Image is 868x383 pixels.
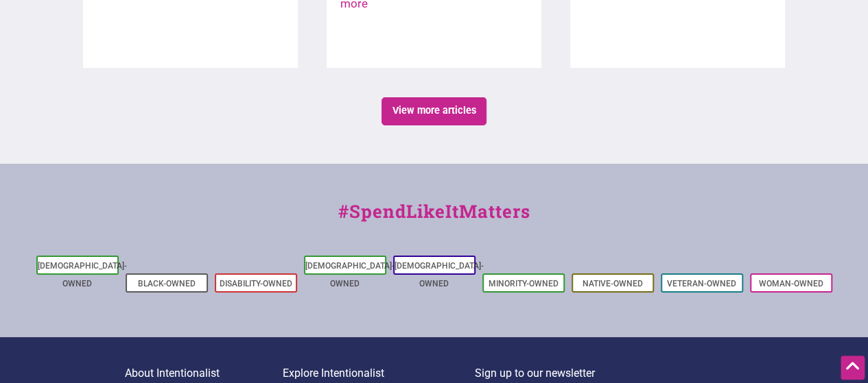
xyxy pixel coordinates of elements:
[759,279,823,288] a: Woman-Owned
[283,365,475,382] p: Explore Intentionalist
[220,279,292,288] a: Disability-Owned
[125,365,283,382] p: About Intentionalist
[667,279,736,288] a: Veteran-Owned
[475,365,743,382] p: Sign up to our newsletter
[382,97,486,125] a: View more articles
[305,261,395,288] a: [DEMOGRAPHIC_DATA]-Owned
[138,279,196,288] a: Black-Owned
[395,261,484,288] a: [DEMOGRAPHIC_DATA]-Owned
[489,279,559,288] a: Minority-Owned
[38,261,127,288] a: [DEMOGRAPHIC_DATA]-Owned
[841,356,865,380] div: Scroll Back to Top
[583,279,643,288] a: Native-Owned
